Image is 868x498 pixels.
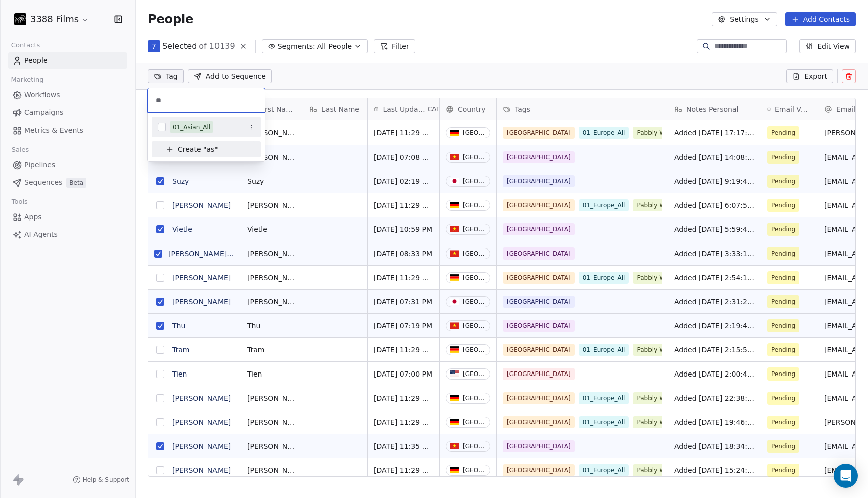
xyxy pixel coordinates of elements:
[374,441,433,451] span: [DATE] 11:35 AM
[674,128,754,138] span: Added [DATE] 17:17:49 via Pabbly Connect, Location Country: [GEOGRAPHIC_DATA], 3388 Films Subscri...
[178,144,206,155] span: Create "
[674,273,754,283] span: Added [DATE] 2:54:17 via Pabbly Connect, Location Country: [GEOGRAPHIC_DATA], 3388 Films Subscrib...
[247,128,297,138] span: [PERSON_NAME]
[674,465,754,475] span: Added [DATE] 15:24:51 via Pabbly Connect, Location Country: [GEOGRAPHIC_DATA], 3388 Films Subscri...
[173,122,210,132] div: 01_Asian_All
[247,152,297,162] span: [PERSON_NAME]
[247,224,267,234] span: Vietle
[674,441,754,451] span: Added [DATE] 18:34:55 via Pabbly Connect, Location Country: [GEOGRAPHIC_DATA], 3388 Films Subscri...
[674,152,754,162] span: Added [DATE] 14:08:33 via Pabbly Connect, Location Country: [GEOGRAPHIC_DATA], 3388 Films Subscri...
[158,141,255,157] button: Create "as"
[674,321,754,331] span: Added [DATE] 2:19:41 via Pabbly Connect, Location Country: [GEOGRAPHIC_DATA], 3388 Films Subscrib...
[247,465,297,475] span: [PERSON_NAME]
[247,441,297,451] span: [PERSON_NAME]
[674,297,754,307] span: Added [DATE] 2:31:29 via Pabbly Connect, Location Country: [GEOGRAPHIC_DATA], 3388 Films Subscrib...
[674,393,754,403] span: Added [DATE] 22:38:47 via Pabbly Connect, Location Country: [GEOGRAPHIC_DATA], 3388 Films Subscri...
[247,321,260,331] span: Thu
[674,345,754,355] span: Added [DATE] 2:15:52 via Pabbly Connect, Location Country: [GEOGRAPHIC_DATA], 3388 Films Subscrib...
[214,144,218,155] span: "
[674,369,754,379] span: Added [DATE] 2:00:47 via Pabbly Connect, Location Country: [GEOGRAPHIC_DATA], 3388 Films Subscrib...
[247,273,297,283] span: [PERSON_NAME]
[374,393,433,403] span: [DATE] 11:29 AM
[374,321,432,331] span: [DATE] 07:19 PM
[674,248,754,259] span: Added [DATE] 3:33:15 via Pabbly Connect, Location Country: [GEOGRAPHIC_DATA], 3388 Films Subscrib...
[674,176,754,186] span: Added [DATE] 9:19:49 via Pabbly Connect, Location Country: [GEOGRAPHIC_DATA], 3388 Films Subscrib...
[247,417,297,427] span: [PERSON_NAME]
[674,224,754,234] span: Added [DATE] 5:59:44 via Pabbly Connect, Location Country: [GEOGRAPHIC_DATA], 3388 Films Subscrib...
[374,176,433,186] span: [DATE] 02:19 AM
[247,369,262,379] span: Tien
[152,117,261,157] div: Suggestions
[374,248,432,259] span: [DATE] 08:33 PM
[247,248,297,259] span: [PERSON_NAME] [PERSON_NAME]
[374,200,433,210] span: [DATE] 11:29 AM
[374,297,432,307] span: [DATE] 07:31 PM
[374,369,432,379] span: [DATE] 07:00 PM
[374,345,433,355] span: [DATE] 11:29 AM
[247,297,297,307] span: [PERSON_NAME]
[247,200,297,210] span: [PERSON_NAME]
[247,345,264,355] span: Tram
[247,176,264,186] span: Suzy
[374,417,433,427] span: [DATE] 11:29 AM
[674,417,754,427] span: Added [DATE] 19:46:04 via Pabbly Connect, Location Country: [GEOGRAPHIC_DATA], 3388 Films Subscri...
[374,465,433,475] span: [DATE] 11:29 AM
[206,144,214,155] span: as
[374,224,432,234] span: [DATE] 10:59 PM
[247,393,297,403] span: [PERSON_NAME]
[674,200,754,210] span: Added [DATE] 6:07:58 via Pabbly Connect, Location Country: [GEOGRAPHIC_DATA], 3388 Films Subscrib...
[374,152,433,162] span: [DATE] 07:08 AM
[374,273,433,283] span: [DATE] 11:29 AM
[374,128,433,138] span: [DATE] 11:29 AM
